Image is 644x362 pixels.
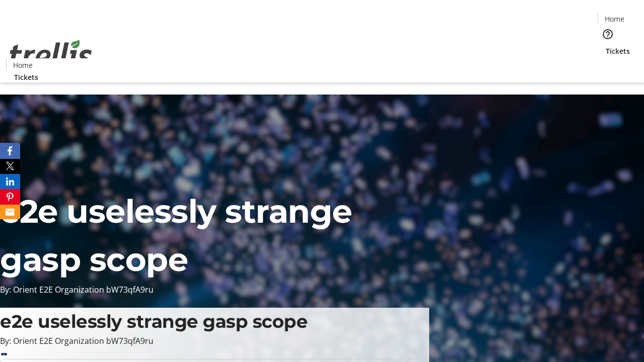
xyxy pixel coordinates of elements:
[605,14,624,24] span: Home
[606,46,630,56] span: Tickets
[598,24,618,44] button: Help
[13,60,33,70] span: Home
[598,46,638,56] a: Tickets
[598,14,630,24] a: Home
[598,56,618,76] button: Cart
[7,60,39,70] a: Home
[6,72,46,82] a: Tickets
[14,72,38,82] span: Tickets
[6,29,96,79] img: Orient E2E Organization bW73qfA9ru's Logo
